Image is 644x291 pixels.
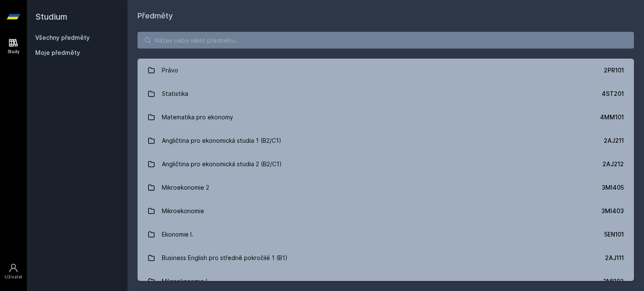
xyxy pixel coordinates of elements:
[600,113,624,121] div: 4MM101
[604,66,624,75] div: 2PR101
[138,223,634,246] a: Ekonomie I. 5EN101
[138,129,634,152] a: Angličtina pro ekonomická studia 1 (B2/C1) 2AJ211
[2,33,25,59] a: Study
[601,207,624,215] div: 3MI403
[138,152,634,176] a: Angličtina pro ekonomická studia 2 (B2/C1) 2AJ212
[5,274,22,280] div: Uživatel
[602,90,624,98] div: 4ST201
[2,259,25,284] a: Uživatel
[138,32,634,49] input: Název nebo ident předmětu…
[138,59,634,82] a: Právo 2PR101
[162,203,204,219] div: Mikroekonomie
[138,82,634,106] a: Statistika 4ST201
[162,179,209,196] div: Mikroekonomie 2
[604,136,624,145] div: 2AJ211
[604,230,624,239] div: 5EN101
[162,226,193,243] div: Ekonomie I.
[602,160,624,168] div: 2AJ212
[603,277,624,286] div: 3MI102
[162,109,233,126] div: Matematika pro ekonomy
[162,273,207,290] div: Mikroekonomie I
[162,250,288,266] div: Business English pro středně pokročilé 1 (B1)
[8,49,20,55] div: Study
[35,49,80,57] span: Moje předměty
[138,106,634,129] a: Matematika pro ekonomy 4MM101
[162,156,282,173] div: Angličtina pro ekonomická studia 2 (B2/C1)
[138,10,634,22] h1: Předměty
[162,85,188,102] div: Statistika
[602,183,624,192] div: 3MI405
[35,34,90,41] a: Všechny předměty
[138,246,634,270] a: Business English pro středně pokročilé 1 (B1) 2AJ111
[138,199,634,223] a: Mikroekonomie 3MI403
[162,132,281,149] div: Angličtina pro ekonomická studia 1 (B2/C1)
[138,176,634,199] a: Mikroekonomie 2 3MI405
[162,62,178,79] div: Právo
[605,254,624,262] div: 2AJ111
